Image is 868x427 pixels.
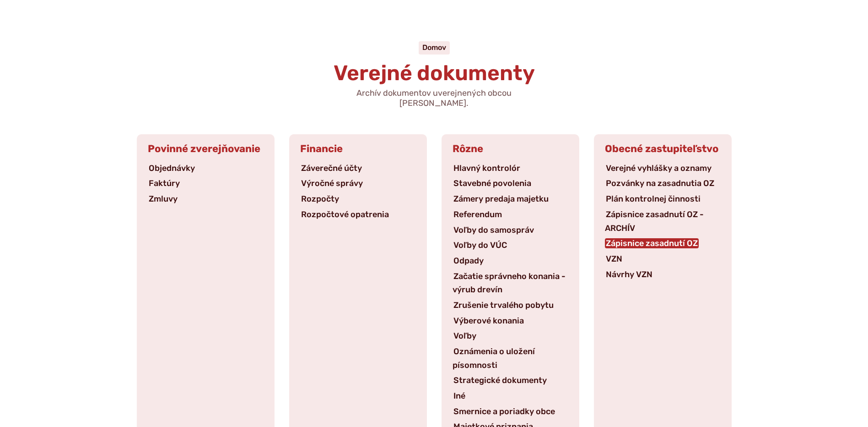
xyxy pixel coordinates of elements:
[422,43,446,52] a: Domov
[453,406,556,416] a: Smernice a poriadky obce
[453,240,508,250] a: Voľby do VÚC
[453,209,503,219] a: Referendum
[289,134,427,162] h3: Financie
[453,163,521,173] a: Hlavný kontrolór
[137,134,275,162] h3: Povinné zverejňovanie
[453,178,532,188] a: Stavebné povolenia
[300,178,364,188] a: Výročné správy
[453,391,466,401] a: Iné
[605,178,715,188] a: Pozvánky na zasadnutia OZ
[605,238,699,248] a: Zápisnice zasadnutí OZ
[453,256,485,266] a: Odpady
[324,88,544,108] p: Archív dokumentov uverejnených obcou [PERSON_NAME].
[300,194,340,204] a: Rozpočty
[605,194,701,204] a: Plán kontrolnej činnosti
[334,60,535,86] span: Verejné dokumenty
[453,194,550,204] a: Zámery predaja majetku
[453,346,535,370] a: Oznámenia o uložení písomnosti
[148,194,178,204] a: Zmluvy
[300,163,363,173] a: Záverečné účty
[605,269,653,279] a: Návrhy VZN
[605,163,712,173] a: Verejné vyhlášky a oznamy
[594,134,732,162] h3: Obecné zastupiteľstvo
[605,209,704,233] a: Zápisnice zasadnutí OZ - ARCHÍV
[442,134,579,162] h3: Rôzne
[300,209,390,219] a: Rozpočtové opatrenia
[453,375,548,385] a: Strategické dokumenty
[453,331,477,341] a: Voľby
[453,271,566,295] a: Začatie správneho konania - výrub drevín
[453,225,535,235] a: Voľby do samospráv
[453,316,525,326] a: Výberové konania
[605,254,623,264] a: VZN
[148,163,196,173] a: Objednávky
[453,300,555,310] a: Zrušenie trvalého pobytu
[148,178,181,188] a: Faktúry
